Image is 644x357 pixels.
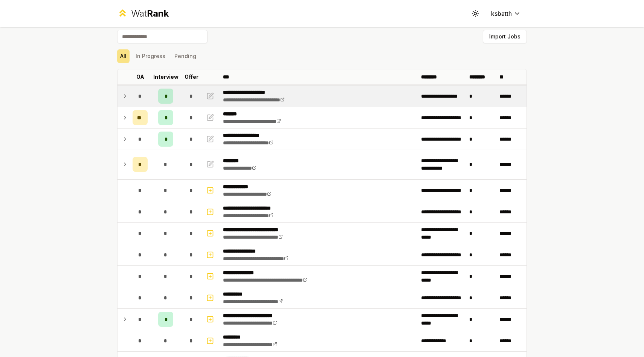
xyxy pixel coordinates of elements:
button: Pending [171,49,199,63]
button: ksbatth [485,7,527,20]
button: In Progress [133,49,168,63]
span: ksbatth [491,9,512,18]
button: Import Jobs [483,30,527,43]
p: Interview [153,73,179,81]
button: All [117,49,130,63]
a: WatRank [117,8,169,20]
span: Rank [147,8,169,19]
div: Wat [131,8,169,20]
p: OA [136,73,144,81]
p: Offer [185,73,198,81]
